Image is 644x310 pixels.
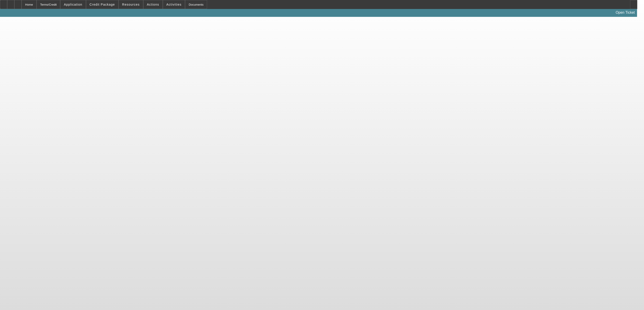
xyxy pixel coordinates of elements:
button: Application [60,0,86,9]
span: Actions [147,3,159,6]
span: Activities [166,3,182,6]
a: Open Ticket [614,9,637,16]
span: Application [64,3,82,6]
button: Credit Package [86,0,118,9]
button: Actions [143,0,163,9]
span: Credit Package [90,3,115,6]
span: Resources [122,3,140,6]
button: Activities [163,0,185,9]
button: Resources [119,0,143,9]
